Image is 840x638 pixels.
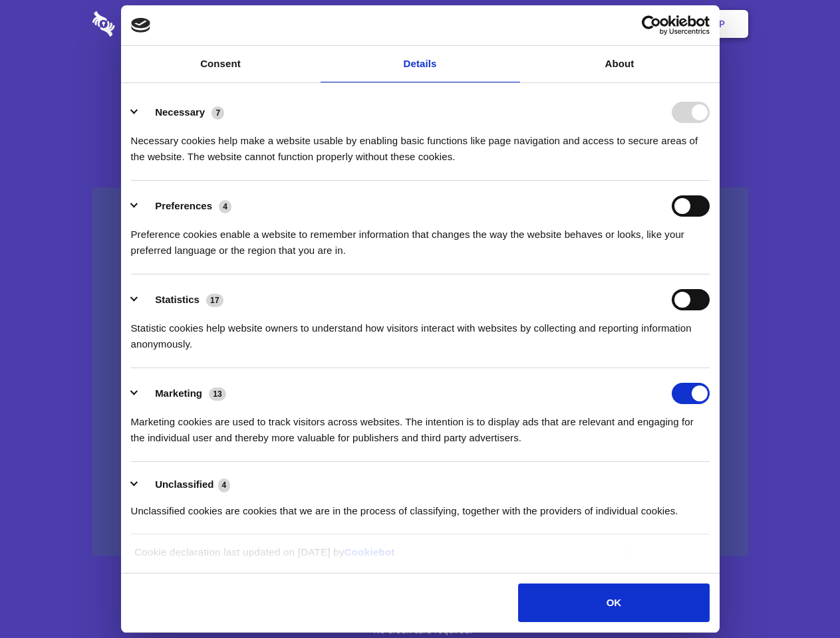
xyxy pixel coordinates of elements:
div: Cookie declaration last updated on [DATE] by [124,544,716,570]
a: Details [321,46,520,82]
a: Wistia video thumbnail [92,187,748,556]
label: Statistics [155,294,200,305]
button: Statistics (17) [131,289,232,310]
span: 13 [209,387,226,401]
a: Consent [121,46,321,82]
a: Contact [539,3,601,45]
button: OK [518,584,709,622]
h1: Eliminate Slack Data Loss. [92,60,748,108]
img: logo [131,18,151,33]
button: Marketing (13) [131,383,235,404]
div: Statistic cookies help website owners to understand how visitors interact with websites by collec... [131,310,710,352]
span: 7 [211,106,224,120]
span: 4 [218,478,231,492]
label: Marketing [155,387,202,399]
a: Pricing [390,3,448,45]
button: Necessary (7) [131,102,233,123]
h4: Auto-redaction of sensitive data, encrypted data sharing and self-destructing private chats. Shar... [92,121,748,165]
div: Preference cookies enable a website to remember information that changes the way the website beha... [131,217,710,259]
iframe: Drift Widget Chat Controller [773,572,824,622]
a: Usercentrics Cookiebot - opens in a new window [593,15,710,35]
span: 4 [219,200,231,213]
label: Preferences [155,200,212,211]
div: Marketing cookies are used to track visitors across websites. The intention is to display ads tha... [131,404,710,446]
a: Login [603,3,661,45]
button: Unclassified (4) [131,477,239,493]
a: Cookiebot [345,546,395,558]
label: Necessary [155,106,205,118]
img: logo-wordmark-white-trans-d4663122ce5f474addd5e946df7df03e33cb6a1c49d2221995e7729f52c070b2.svg [92,11,206,37]
span: 17 [206,294,223,307]
button: Preferences (4) [131,195,240,217]
a: About [520,46,720,82]
div: Unclassified cookies are cookies that we are in the process of classifying, together with the pro... [131,493,710,519]
div: Necessary cookies help make a website usable by enabling basic functions like page navigation and... [131,123,710,165]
